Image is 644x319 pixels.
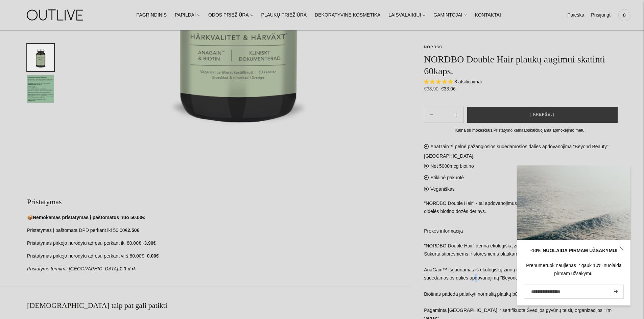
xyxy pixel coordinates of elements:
[475,8,501,23] a: KONTAKTAI
[424,86,440,91] s: €38,90
[424,127,617,134] div: Kaina su mokesčiais. apskaičiuojama apmokėjimo metu.
[27,75,54,103] button: Translation missing: en.general.accessibility.image_thumbail
[433,8,467,23] a: GAMINTOJAI
[27,300,410,311] h2: [DEMOGRAPHIC_DATA] taip pat gali patikti
[524,262,624,278] div: Prenumeruok naujienas ir gauk 10% nuolaidą pirmam užsakymui
[449,107,463,123] button: Subtract product quantity
[441,86,456,91] span: €33,06
[524,247,624,255] div: -10% NUOLAIDA PIRMAM UŽSAKYMUI
[147,253,159,259] strong: 0.00€
[424,53,617,77] h1: NORDBO Double Hair plaukų augimui skatinti 60kaps.
[136,8,167,23] a: PAGRINDINIS
[620,10,629,20] span: 0
[454,79,482,84] span: 3 atsiliepimai
[388,8,425,23] a: LAISVALAIKIUI
[119,266,136,271] strong: 1-3 d.d.
[530,111,554,118] span: Į krepšelį
[27,197,410,207] h2: Pristatymas
[494,128,524,133] a: Pristatymo kaina
[33,215,145,220] strong: Nemokamas pristatymas į paštomatus nuo 50.00€
[27,214,410,222] p: 📦
[27,239,410,247] p: Pristatymas pirkėjo nurodytu adresu perkant iki 80.00€ -
[175,8,200,23] a: PAPILDAI
[27,227,410,235] p: Pristatymas į paštomatą DPD perkant iki 50.00€
[467,107,618,123] button: Į krepšelį
[315,8,380,23] a: DEKORATYVINĖ KOSMETIKA
[27,252,410,260] p: Pristatymas pirkėjo nurodytu adresu perkant virš 80.00€ -
[127,228,139,233] strong: 2.50€
[618,8,630,23] a: 0
[424,79,454,84] span: 5.00 stars
[14,3,98,27] img: OUTLIVE
[261,8,307,23] a: PLAUKŲ PRIEŽIŪRA
[27,266,119,271] em: Pristatymo terminai [GEOGRAPHIC_DATA]:
[591,8,612,23] a: Prisijungti
[27,44,54,71] button: Translation missing: en.general.accessibility.image_thumbail
[208,8,253,23] a: ODOS PRIEŽIŪRA
[424,107,438,123] button: Add product quantity
[424,200,617,216] p: "NORDBO Double Hair" - tai apdovanojimus pelniusio žirnių ūglių ekstrakto AnaGain™ ir didelės bio...
[144,240,156,246] strong: 3.90€
[424,45,443,49] a: NORDBO
[424,220,617,242] a: Prekės informacija
[567,8,584,23] a: Paieška
[438,110,449,120] input: Product quantity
